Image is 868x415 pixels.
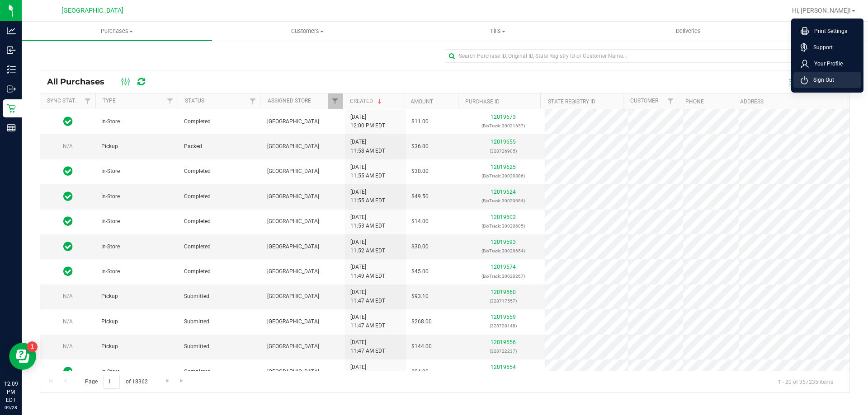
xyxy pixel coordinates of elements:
span: In-Store [101,242,120,251]
a: 12019574 [491,264,516,270]
span: Completed [184,267,211,276]
span: [GEOGRAPHIC_DATA] [267,167,319,176]
a: Phone [685,98,704,105]
span: In Sync [63,115,73,128]
p: (BioTrack: 30020886) [467,172,539,180]
span: Completed [184,368,211,376]
p: (BioTrack: 30020267) [467,272,539,280]
a: Go to the last page [175,375,189,387]
a: Customer [630,98,658,104]
span: In Sync [63,365,73,378]
span: 1 - 20 of 367235 items [771,375,840,388]
inline-svg: Reports [7,123,16,132]
span: [GEOGRAPHIC_DATA] [267,217,319,226]
span: Hi, [PERSON_NAME]! [792,7,851,14]
a: Assigned Store [268,98,311,104]
inline-svg: Outbound [7,84,16,93]
button: Export to Excel [782,74,843,89]
iframe: Resource center unread badge [27,341,38,352]
span: $30.00 [411,167,429,176]
a: State Registry ID [548,98,595,105]
span: [GEOGRAPHIC_DATA] [267,267,319,276]
span: [GEOGRAPHIC_DATA] [267,142,319,151]
span: $144.00 [411,342,432,351]
span: [GEOGRAPHIC_DATA] [267,292,319,301]
span: All Purchases [47,77,113,87]
span: Pickup [101,317,118,326]
span: Print Settings [809,27,847,36]
span: In-Store [101,267,120,276]
a: 12019560 [491,289,516,295]
span: Pickup [101,292,118,301]
a: Filter [80,93,95,109]
span: $30.00 [411,242,429,251]
p: 12:09 PM EDT [4,380,18,404]
span: Completed [184,217,211,226]
span: [GEOGRAPHIC_DATA] [267,368,319,376]
span: N/A [63,318,73,325]
span: In-Store [101,117,120,126]
span: [DATE] 11:55 AM EDT [350,163,385,180]
li: Sign Out [793,72,861,88]
span: $45.00 [411,267,429,276]
a: Purchases [22,22,212,41]
a: 12019624 [491,189,516,195]
span: Completed [184,167,211,176]
span: [DATE] 12:00 PM EDT [350,113,385,130]
span: [DATE] 11:47 AM EDT [350,288,385,305]
span: Completed [184,192,211,201]
span: Pickup [101,142,118,151]
a: Go to the next page [161,375,174,387]
inline-svg: Retail [7,104,16,113]
a: Filter [245,93,260,109]
span: Deliveries [664,27,713,35]
span: N/A [63,143,73,149]
span: In-Store [101,368,120,376]
span: Sign Out [808,75,834,84]
span: [DATE] 11:52 AM EDT [350,238,385,255]
a: 12019602 [491,214,516,220]
a: Amount [410,98,433,105]
span: $24.00 [411,368,429,376]
span: Tills [403,27,592,35]
span: $11.00 [411,117,429,126]
p: (328726905) [467,147,539,155]
a: Sync Status [47,98,82,104]
span: [GEOGRAPHIC_DATA] [267,242,319,251]
a: 12019673 [491,114,516,120]
span: Completed [184,117,211,126]
span: $268.00 [411,317,432,326]
a: Status [185,98,204,104]
a: 12019556 [491,339,516,345]
span: [DATE] 11:53 AM EDT [350,213,385,230]
a: 12019554 [491,364,516,370]
p: (328720148) [467,322,539,330]
a: Type [103,98,116,104]
a: Deliveries [593,22,783,41]
span: [GEOGRAPHIC_DATA] [267,317,319,326]
span: [DATE] 11:47 AM EDT [350,363,385,380]
span: $49.50 [411,192,429,201]
a: Support [801,43,858,52]
span: In Sync [63,265,73,278]
span: [DATE] 11:58 AM EDT [350,138,385,155]
a: 12019593 [491,239,516,245]
inline-svg: Inventory [7,65,16,74]
span: [GEOGRAPHIC_DATA] [267,342,319,351]
a: Created [350,98,383,104]
span: In Sync [63,215,73,228]
span: [DATE] 11:55 AM EDT [350,188,385,205]
span: In-Store [101,167,120,176]
p: 09/28 [4,404,18,411]
inline-svg: Analytics [7,26,16,35]
p: (328717557) [467,297,539,305]
span: Submitted [184,292,209,301]
span: Your Profile [809,59,843,68]
a: Purchase ID [465,98,500,105]
span: Pickup [101,342,118,351]
input: Search Purchase ID, Original ID, State Registry ID or Customer Name... [445,49,850,63]
span: Packed [184,142,202,151]
span: [DATE] 11:47 AM EDT [350,313,385,330]
span: Completed [184,242,211,251]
